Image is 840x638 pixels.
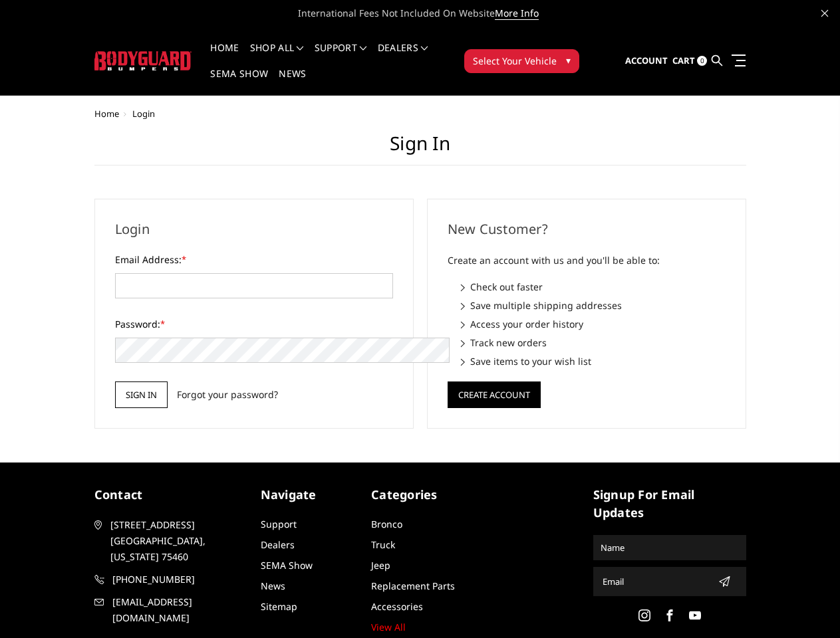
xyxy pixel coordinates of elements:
[261,600,297,613] a: Sitemap
[112,594,247,626] span: [EMAIL_ADDRESS][DOMAIN_NAME]
[597,571,713,592] input: Email
[371,621,406,633] a: View All
[371,486,469,504] h5: Categories
[448,381,541,408] button: Create Account
[94,572,247,587] a: [PHONE_NUMBER]
[177,387,278,401] a: Forgot your password?
[464,49,579,73] button: Select Your Vehicle
[593,486,746,522] h5: signup for email updates
[672,54,695,66] span: Cart
[697,56,707,66] span: 0
[371,600,423,613] a: Accessories
[110,517,245,565] span: [STREET_ADDRESS] [GEOGRAPHIC_DATA], [US_STATE] 75460
[473,54,557,68] span: Select Your Vehicle
[250,43,304,69] a: shop all
[210,69,268,95] a: SEMA Show
[261,559,313,572] a: SEMA Show
[261,518,297,530] a: Support
[94,51,192,70] img: BODYGUARD BUMPERS
[115,381,168,408] input: Sign in
[495,7,539,20] a: More Info
[461,280,726,294] li: Check out faster
[378,43,428,69] a: Dealers
[94,594,247,626] a: [EMAIL_ADDRESS][DOMAIN_NAME]
[625,43,668,79] a: Account
[261,486,358,504] h5: Navigate
[595,537,744,558] input: Name
[261,538,295,551] a: Dealers
[315,43,367,69] a: Support
[132,108,155,120] span: Login
[94,132,746,165] h1: Sign in
[371,580,455,592] a: Replacement Parts
[461,298,726,312] li: Save multiple shipping addresses
[566,53,571,67] span: ▾
[94,108,119,120] a: Home
[279,69,306,95] a: News
[448,219,726,239] h2: New Customer?
[371,518,402,530] a: Bronco
[115,219,393,239] h2: Login
[112,572,247,587] span: [PHONE_NUMBER]
[461,336,726,350] li: Track new orders
[371,559,390,572] a: Jeep
[371,538,395,551] a: Truck
[210,43,239,69] a: Home
[448,387,541,399] a: Create Account
[461,354,726,368] li: Save items to your wish list
[115,253,393,266] label: Email Address:
[448,253,726,268] p: Create an account with us and you'll be able to:
[115,317,393,331] label: Password:
[625,54,668,66] span: Account
[94,486,247,504] h5: contact
[261,580,285,592] a: News
[672,43,707,79] a: Cart 0
[461,317,726,331] li: Access your order history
